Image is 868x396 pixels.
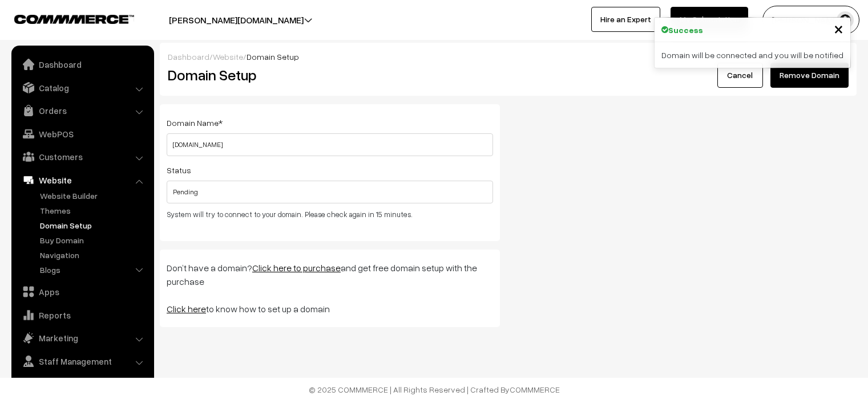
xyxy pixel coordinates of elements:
label: Domain Name [167,117,223,129]
a: COMMMERCE [14,11,114,25]
a: My Subscription [671,7,748,32]
button: [PERSON_NAME][DOMAIN_NAME] [129,6,344,34]
label: Status [167,164,191,176]
a: Cancel [717,63,763,88]
a: Marketing [14,328,150,348]
a: Apps [14,281,150,302]
a: Dashboard [168,52,209,62]
a: Website [213,52,243,62]
a: Click here [167,303,206,315]
a: Blogs [37,264,150,276]
a: Catalog [14,77,150,98]
a: Click here to purchase [252,262,341,273]
span: × [834,18,843,39]
a: Themes [37,205,150,217]
p: System will try to connect to your domain. Please check again in 15 minutes. [167,209,493,221]
a: Staff Management [14,351,150,371]
p: to know how to set up a domain [167,302,493,316]
div: Domain will be connected and you will be notified [655,42,850,68]
img: COMMMERCE [14,15,134,23]
span: Domain Setup [247,52,299,62]
a: Settings [14,374,150,394]
a: Dashboard [14,54,150,75]
button: Close [834,20,843,37]
a: WebPOS [14,124,150,144]
a: Domain Setup [37,219,150,231]
a: Customers [14,146,150,167]
a: Hire an Expert [591,7,660,32]
a: COMMMERCE [510,385,560,394]
a: Website [14,170,150,190]
a: Buy Domain [37,234,150,246]
img: user [837,11,854,28]
strong: Success [668,24,703,36]
a: Navigation [37,249,150,261]
a: Orders [14,100,150,121]
a: Reports [14,305,150,325]
p: Don’t have a domain? and get free domain setup with the purchase [167,261,493,288]
div: / / [168,51,849,63]
h2: Domain Setup [168,66,616,84]
input: eg. example.com [167,133,493,156]
button: [PERSON_NAME] [762,6,859,34]
button: Remove Domain [770,63,849,88]
a: Website Builder [37,190,150,202]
